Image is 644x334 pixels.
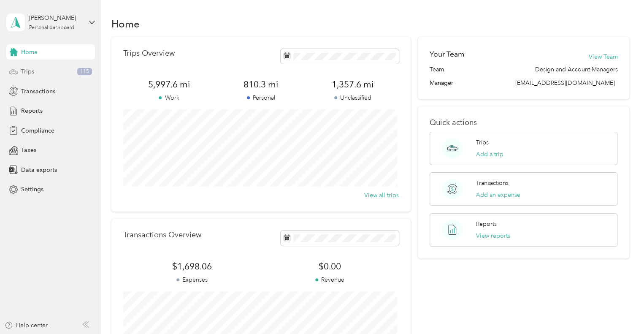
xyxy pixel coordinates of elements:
span: Compliance [21,126,54,135]
button: Add an expense [476,190,520,199]
p: Quick actions [430,118,617,127]
button: View reports [476,231,510,240]
h2: Your Team [430,49,464,60]
span: Team [430,65,444,74]
h1: Home [111,19,140,28]
button: View all trips [364,191,399,200]
span: $1,698.06 [123,261,261,272]
p: Reports [476,220,497,228]
span: Transactions [21,87,55,96]
p: Transactions Overview [123,231,201,239]
p: Transactions [476,179,509,187]
span: $0.00 [261,261,398,272]
p: Expenses [123,275,261,284]
span: Data exports [21,166,57,174]
span: Trips [21,67,34,76]
p: Revenue [261,275,398,284]
span: Design and Account Managers [535,65,617,74]
span: Manager [430,79,453,87]
div: Personal dashboard [29,25,74,30]
div: [PERSON_NAME] [29,14,82,22]
button: Help center [5,321,48,330]
p: Trips [476,138,489,147]
p: Unclassified [307,93,399,102]
span: 810.3 mi [215,79,307,90]
span: Taxes [21,146,36,155]
span: 115 [77,68,92,76]
span: 5,997.6 mi [123,79,215,90]
button: View Team [588,52,617,61]
iframe: Everlance-gr Chat Button Frame [597,287,644,334]
span: [EMAIL_ADDRESS][DOMAIN_NAME] [515,79,614,87]
span: Home [21,48,38,57]
button: Add a trip [476,150,503,159]
span: Settings [21,185,43,194]
p: Work [123,93,215,102]
span: 1,357.6 mi [307,79,399,90]
span: Reports [21,106,43,115]
p: Personal [215,93,307,102]
p: Trips Overview [123,49,175,58]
